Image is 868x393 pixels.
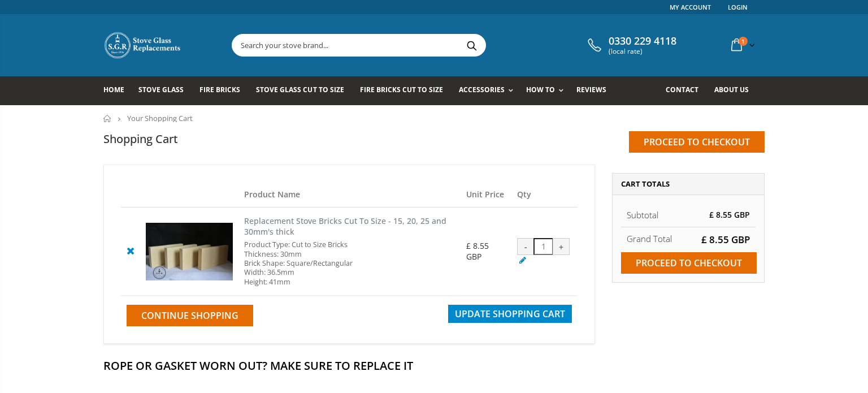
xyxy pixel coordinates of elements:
span: Accessories [459,85,505,94]
span: £ 8.55 GBP [709,209,750,220]
button: Update Shopping Cart [448,305,572,323]
h2: Rope Or Gasket Worn Out? Make Sure To Replace It [103,358,765,373]
a: Accessories [459,76,519,105]
a: Fire Bricks [199,76,249,105]
th: Unit Price [461,182,511,208]
span: Subtotal [627,209,658,221]
a: Reviews [576,76,615,105]
span: About us [714,85,749,94]
a: Stove Glass Cut To Size [256,76,352,105]
a: Contact [666,76,707,105]
a: How To [526,76,569,105]
a: Continue Shopping [127,305,253,326]
a: Home [103,115,112,122]
span: Continue Shopping [141,309,238,322]
span: How To [526,85,555,94]
span: £ 8.55 GBP [466,240,489,261]
a: Home [103,76,133,105]
span: Contact [666,85,698,94]
input: Proceed to checkout [621,252,757,274]
div: Product Type: Cut to Size Bricks Thickness: 30mm Brick Shape: Square/Rectangular Width: 36.5mm He... [244,240,455,287]
a: Stove Glass [138,76,192,105]
a: 1 [727,34,757,56]
input: Proceed to checkout [629,131,765,153]
span: Your Shopping Cart [127,113,193,123]
strong: Grand Total [627,233,672,244]
span: Cart Totals [621,179,670,189]
h1: Shopping Cart [103,131,178,146]
span: Stove Glass [138,85,184,94]
a: About us [714,76,757,105]
img: Replacement Stove Bricks Cut To Size - 15, 20, 25 and 30mm's thick - Brick Pool #1 [146,223,233,280]
a: Replacement Stove Bricks Cut To Size - 15, 20, 25 and 30mm's thick [244,215,446,237]
button: Search [459,34,484,56]
th: Product Name [238,182,461,208]
span: Fire Bricks Cut To Size [360,85,443,94]
th: Qty [511,182,578,208]
img: Stove Glass Replacement [103,31,183,59]
span: Stove Glass Cut To Size [256,85,344,94]
div: - [517,238,534,255]
span: 0330 229 4118 [609,35,676,47]
span: Update Shopping Cart [455,308,565,320]
a: 0330 229 4118 (local rate) [585,35,676,55]
div: + [553,238,570,255]
span: Reviews [576,85,606,94]
input: Search your stove brand... [232,34,612,56]
span: Home [103,85,124,94]
span: 1 [739,37,748,46]
span: £ 8.55 GBP [701,233,750,246]
span: (local rate) [609,47,676,55]
a: Fire Bricks Cut To Size [360,76,452,105]
span: Fire Bricks [199,85,240,94]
